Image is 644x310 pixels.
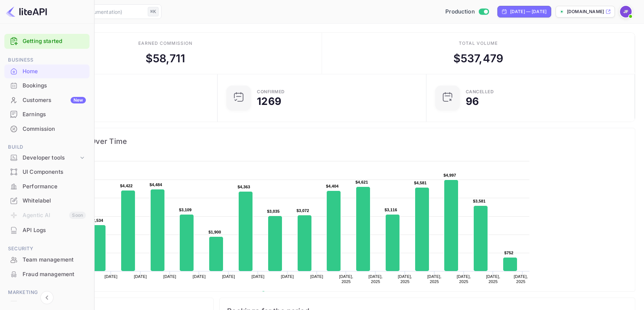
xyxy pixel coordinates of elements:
a: API Logs [4,223,90,237]
text: [DATE] [163,274,176,279]
text: [DATE] [310,274,323,279]
div: Bookings [23,82,86,90]
text: $3,035 [267,209,280,213]
div: Vouchers [23,300,86,308]
span: Marketing [4,289,90,297]
div: Home [4,64,90,79]
text: [DATE] [251,274,265,279]
a: Getting started [23,37,86,46]
text: [DATE], 2025 [427,274,441,284]
text: $4,422 [120,184,133,188]
text: $3,072 [297,208,309,213]
a: Home [4,64,90,78]
text: [DATE] [104,274,118,279]
div: UI Components [4,165,90,179]
div: [DATE] — [DATE] [510,8,546,15]
div: $ 537,479 [453,50,503,67]
span: Commission Growth Over Time [16,136,628,147]
p: [DOMAIN_NAME] [567,8,604,15]
div: Commission [4,122,90,136]
div: $ 58,711 [146,50,185,67]
text: [DATE] [222,274,235,279]
div: Developer tools [4,152,90,164]
div: CustomersNew [4,93,90,107]
div: New [71,97,86,103]
text: $2,534 [91,218,103,223]
text: $4,484 [150,183,162,187]
text: $3,581 [473,199,486,203]
text: $4,997 [444,173,456,177]
img: LiteAPI logo [6,6,47,17]
a: Commission [4,122,90,136]
span: Business [4,56,90,64]
div: Performance [4,180,90,194]
text: $3,109 [179,208,192,212]
text: $752 [504,251,513,255]
div: Earned commission [138,40,192,47]
text: $1,900 [208,230,221,234]
span: Build [4,143,90,151]
text: [DATE] [134,274,147,279]
div: Whitelabel [23,197,86,205]
div: Team management [23,256,86,264]
div: Switch to Sandbox mode [442,8,492,16]
button: Collapse navigation [40,291,53,304]
text: $4,621 [355,180,368,184]
text: [DATE], 2025 [486,274,500,284]
div: Bookings [4,79,90,93]
text: $3,116 [385,208,397,212]
div: Performance [23,183,86,191]
div: Fraud management [23,270,86,279]
text: [DATE], 2025 [398,274,412,284]
div: Whitelabel [4,194,90,208]
div: Click to change the date range period [497,6,551,17]
a: CustomersNew [4,93,90,107]
a: Bookings [4,79,90,92]
text: Revenue [268,291,287,296]
div: Total volume [459,40,498,47]
div: 96 [466,96,479,106]
div: Fraud management [4,267,90,282]
div: Confirmed [257,90,285,94]
img: Jenny Frimer [620,6,632,17]
a: Fraud management [4,267,90,281]
a: Whitelabel [4,194,90,207]
text: [DATE] [281,274,294,279]
a: Performance [4,180,90,193]
div: Commission [23,125,86,133]
div: Getting started [4,34,90,49]
text: $4,363 [238,185,250,189]
a: Team management [4,253,90,266]
span: Production [445,8,475,16]
div: CANCELLED [466,90,494,94]
text: [DATE], 2025 [339,274,353,284]
text: [DATE] [193,274,206,279]
div: Earnings [4,107,90,122]
text: [DATE], 2025 [369,274,383,284]
div: Earnings [23,110,86,119]
div: Team management [4,253,90,267]
div: Developer tools [23,154,79,162]
text: [DATE], 2025 [457,274,471,284]
div: API Logs [23,226,86,235]
span: Security [4,245,90,253]
div: ⌘K [148,7,159,16]
div: UI Components [23,168,86,176]
text: [DATE], 2025 [514,274,528,284]
a: UI Components [4,165,90,178]
div: 1269 [257,96,281,106]
div: Home [23,67,86,76]
a: Earnings [4,107,90,121]
div: Customers [23,96,86,105]
text: $4,581 [414,181,427,185]
div: API Logs [4,223,90,238]
text: $4,404 [326,184,339,188]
